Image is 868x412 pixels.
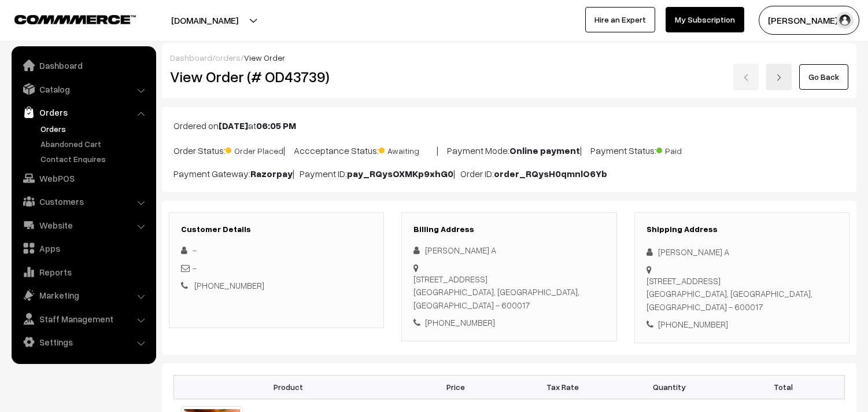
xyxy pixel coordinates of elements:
[509,145,580,156] b: Online payment
[181,225,372,234] h3: Customer Details
[226,142,283,157] span: Order Placed
[181,262,372,275] div: -
[656,142,714,157] span: Paid
[509,375,616,399] th: Tax Rate
[413,225,604,234] h3: Billing Address
[170,68,385,86] h2: View Order (# OD43739)
[413,244,604,257] div: [PERSON_NAME] A
[215,53,241,62] a: orders
[38,153,152,165] a: Contact Enquires
[14,168,152,189] a: WebPOS
[666,7,744,32] a: My Subscription
[256,120,296,131] b: 06:05 PM
[244,53,285,62] span: View Order
[413,273,604,312] div: [STREET_ADDRESS] [GEOGRAPHIC_DATA], [GEOGRAPHIC_DATA], [GEOGRAPHIC_DATA] - 600017
[836,12,854,29] img: user
[174,375,402,399] th: Product
[14,262,152,282] a: Reports
[173,142,845,157] p: Order Status: | Accceptance Status: | Payment Mode: | Payment Status:
[170,53,212,62] a: Dashboard
[14,191,152,212] a: Customers
[173,167,845,181] p: Payment Gateway: | Payment ID: | Order ID:
[759,6,859,35] button: [PERSON_NAME] s…
[14,79,152,100] a: Catalog
[14,238,152,259] a: Apps
[413,316,604,329] div: [PHONE_NUMBER]
[347,168,453,179] b: pay_RQysOXMKp9xhG0
[250,168,293,179] b: Razorpay
[14,102,152,123] a: Orders
[173,119,845,133] p: Ordered on at
[647,318,837,331] div: [PHONE_NUMBER]
[647,274,837,314] div: [STREET_ADDRESS] [GEOGRAPHIC_DATA], [GEOGRAPHIC_DATA], [GEOGRAPHIC_DATA] - 600017
[723,375,845,399] th: Total
[194,280,264,290] a: [PHONE_NUMBER]
[14,332,152,352] a: Settings
[616,375,723,399] th: Quantity
[494,168,607,179] b: order_RQysH0qmnlO6Yb
[379,142,437,157] span: Awaiting
[402,375,509,399] th: Price
[219,120,248,131] b: [DATE]
[14,12,116,25] a: COMMMERCE
[14,215,152,236] a: Website
[14,285,152,306] a: Marketing
[14,308,152,329] a: Staff Management
[647,245,837,259] div: [PERSON_NAME] A
[131,6,279,35] button: [DOMAIN_NAME]
[38,123,152,135] a: Orders
[170,51,848,64] div: / /
[585,7,655,32] a: Hire an Expert
[38,138,152,150] a: Abandoned Cart
[647,225,837,234] h3: Shipping Address
[14,15,136,24] img: COMMMERCE
[181,244,372,257] div: -
[775,74,782,81] img: right-arrow.png
[799,64,848,90] a: Go Back
[14,55,152,76] a: Dashboard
